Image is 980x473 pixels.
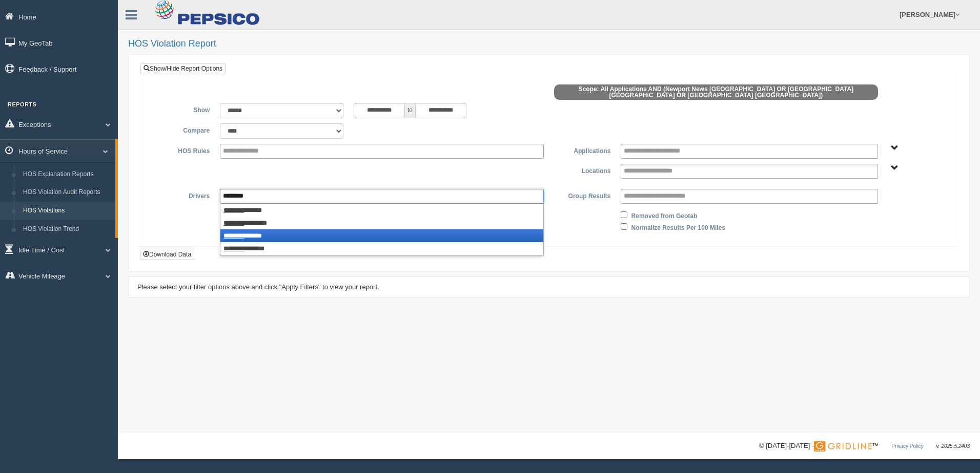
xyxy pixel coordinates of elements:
[549,189,616,201] label: Group Results
[137,283,379,291] span: Please select your filter options above and click "Apply Filters" to view your report.
[549,164,616,176] label: Locations
[18,183,115,202] a: HOS Violation Audit Reports
[631,209,698,221] label: Removed from Geotab
[148,189,215,201] label: Drivers
[18,202,115,220] a: HOS Violations
[148,123,215,136] label: Compare
[18,165,115,184] a: HOS Explanation Reports
[148,144,215,156] label: HOS Rules
[549,144,616,156] label: Applications
[18,220,115,239] a: HOS Violation Trend
[148,103,215,115] label: Show
[140,63,226,74] a: Show/Hide Report Options
[140,249,194,260] button: Download Data
[936,443,970,449] span: v. 2025.5.2403
[405,103,415,118] span: to
[554,84,878,100] span: Scope: All Applications AND (Newport News [GEOGRAPHIC_DATA] OR [GEOGRAPHIC_DATA] [GEOGRAPHIC_DATA...
[814,441,872,451] img: Gridline
[759,441,970,451] div: © [DATE]-[DATE] - ™
[631,221,725,233] label: Normalize Results Per 100 Miles
[128,39,970,49] h2: HOS Violation Report
[891,443,923,449] a: Privacy Policy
